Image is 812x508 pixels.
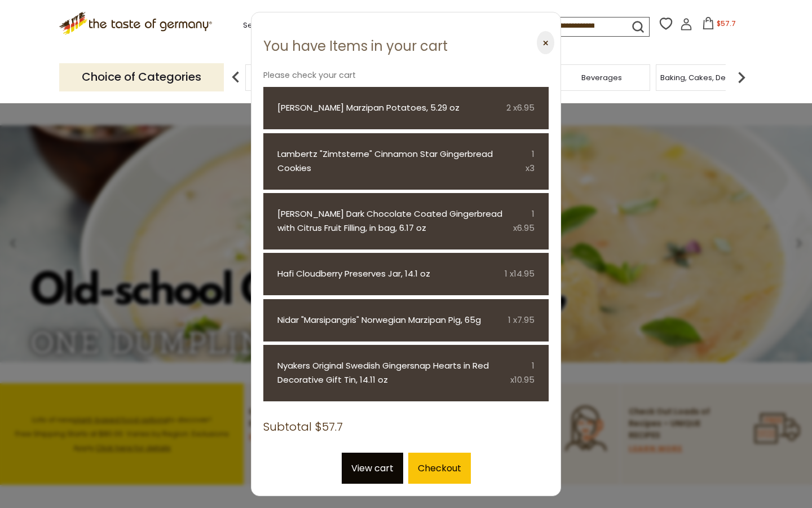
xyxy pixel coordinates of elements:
[263,68,448,82] p: Please check your cart
[529,162,535,174] span: 3
[277,147,521,176] a: Lambertz "Zimtsterne" Cinnamon Star Gingerbread Cookies
[224,66,247,89] img: previous arrow
[660,73,748,82] a: Baking, Cakes, Desserts
[517,314,535,326] span: 7.95
[510,207,535,235] div: 1 x
[277,207,511,235] a: [PERSON_NAME] Dark Chocolate Coated Gingerbread with Citrus Fruit Filling, in bag, 6.17 oz
[277,313,505,327] a: Nidar "Marsipangris" Norwegian Marzipan Pig, 65g
[493,267,535,281] div: 1 x
[277,101,500,115] a: [PERSON_NAME] Marzipan Potatoes, 5.29 oz
[514,374,535,386] span: 10.95
[263,38,448,55] h3: You have Items in your cart
[730,66,753,89] img: next arrow
[408,453,471,484] a: Checkout
[342,453,403,484] a: View cart
[277,359,507,387] a: Nyakers Original Swedish Gingersnap Hearts in Red Decorative Gift Tin, 14.11 oz
[243,19,283,32] a: Seasons
[277,267,493,281] a: Hafi Cloudberry Preserves Jar, 14.1 oz
[500,101,535,115] div: 2 x
[507,359,535,387] div: 1 x
[581,73,622,82] a: Beverages
[517,222,535,234] span: 6.95
[695,17,743,34] button: $57.7
[517,102,535,113] span: 6.95
[505,313,535,327] div: 1 x
[521,147,535,176] div: 1 x
[514,268,535,279] span: 14.95
[59,63,224,91] p: Choice of Categories
[315,419,343,435] span: $57.7
[537,31,554,54] button: ⨉
[717,19,736,28] span: $57.7
[263,419,312,435] span: Subtotal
